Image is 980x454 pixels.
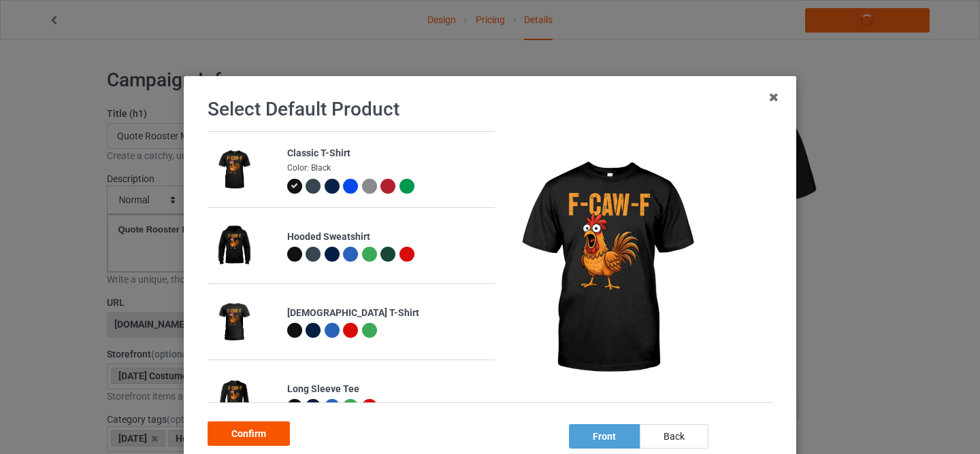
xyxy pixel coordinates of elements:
div: Classic T-Shirt [287,147,488,160]
div: Hooded Sweatshirt [287,230,488,244]
div: front [569,424,640,449]
div: back [640,424,708,449]
div: Long Sleeve Tee [287,383,488,396]
h1: Select Default Product [208,97,772,122]
img: heather_texture.png [362,179,377,194]
div: Color: Black [287,162,488,174]
div: Confirm [208,421,290,446]
div: [DEMOGRAPHIC_DATA] T-Shirt [287,307,488,320]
